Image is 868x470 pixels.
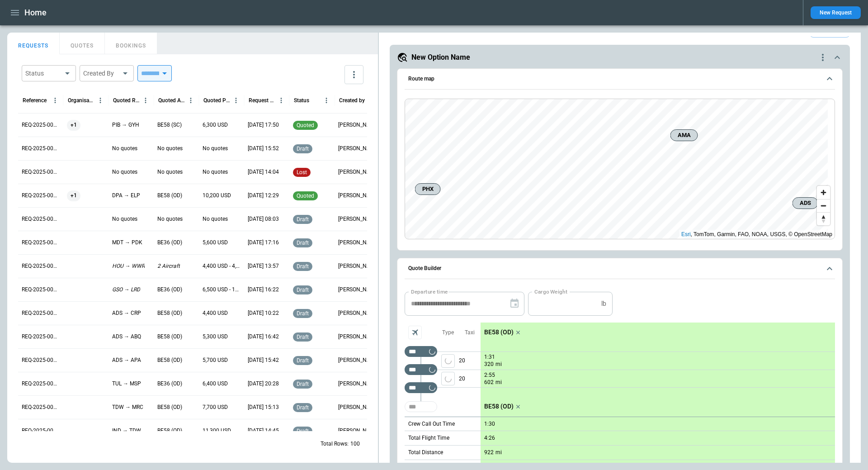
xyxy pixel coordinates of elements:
[157,309,182,317] p: BE58 (OD)
[484,379,494,386] p: 602
[203,333,228,341] p: 5,300 USD
[275,95,287,106] button: Request Created At (UTC-05:00) column menu
[112,404,143,411] p: TDW → MRC
[408,76,434,82] h6: Route map
[295,404,311,411] span: draft
[248,168,279,176] p: 08/22/2025 14:04
[248,356,279,364] p: 07/31/2025 15:42
[248,380,279,388] p: 07/28/2025 20:28
[203,192,231,199] p: 10,200 USD
[484,361,494,368] p: 320
[248,192,279,199] p: 08/22/2025 12:29
[112,145,137,152] p: No quotes
[157,121,182,129] p: BE58 (SC)
[113,97,140,104] div: Quoted Route
[295,310,311,317] span: draft
[294,97,309,104] div: Status
[112,356,141,364] p: ADS → APA
[22,145,60,152] p: REQ-2025-000257
[248,145,279,152] p: 08/22/2025 15:52
[203,239,228,247] p: 5,600 USD
[405,99,835,240] div: Route map
[405,346,437,357] div: Too short
[484,421,495,427] p: 1:30
[495,361,502,368] p: mi
[203,286,241,294] p: 6,500 USD - 11,300 USD
[366,95,377,106] button: Created by column menu
[157,286,182,294] p: BE36 (OD)
[203,356,228,364] p: 5,700 USD
[338,380,376,388] p: George O'Bryan
[675,131,694,140] span: AMA
[459,370,481,387] p: 20
[797,199,814,208] span: ADS
[484,372,495,379] p: 2:55
[203,262,241,270] p: 4,400 USD - 4,900 USD
[249,97,275,104] div: Request Created At (UTC-05:00)
[157,380,182,388] p: BE36 (OD)
[405,364,437,375] div: Too short
[295,334,311,340] span: draft
[68,97,94,104] div: Organisation
[94,95,106,106] button: Organisation column menu
[22,380,60,388] p: REQ-2025-000247
[248,333,279,341] p: 07/31/2025 16:42
[248,286,279,294] p: 08/04/2025 16:22
[441,372,455,385] span: Type of sector
[112,215,137,223] p: No quotes
[22,262,60,270] p: REQ-2025-000252
[112,286,140,294] p: GSO → LRD
[295,263,311,270] span: draft
[22,121,60,129] p: REQ-2025-000258
[203,168,228,176] p: No quotes
[681,230,832,239] div: , TomTom, Garmin, FAO, NOAA, USGS, © OpenStreetMap
[484,354,495,361] p: 1:31
[248,121,279,129] p: 08/22/2025 17:50
[817,52,828,63] div: quote-option-actions
[185,95,197,106] button: Quoted Aircraft column menu
[484,328,514,336] p: BE58 (OD)
[321,95,332,106] button: Status column menu
[442,329,454,337] p: Type
[25,69,61,78] div: Status
[408,434,449,442] p: Total Flight Time
[203,121,228,129] p: 6,300 USD
[459,352,481,370] p: 20
[441,354,455,368] span: Type of sector
[681,231,691,237] a: Esri
[7,33,60,54] button: REQUESTS
[465,329,475,337] p: Taxi
[157,333,182,341] p: BE58 (OD)
[295,169,309,176] span: lost
[405,258,835,279] button: Quote Builder
[484,403,514,410] p: BE58 (OD)
[157,168,183,176] p: No quotes
[405,99,828,239] canvas: Map
[60,33,105,54] button: QUOTES
[22,333,60,341] p: REQ-2025-000249
[338,404,376,411] p: Allen Maki
[112,262,145,270] p: HOU → WWR
[112,121,139,129] p: PIB → GYH
[408,326,422,339] span: Aircraft selection
[411,288,448,295] label: Departure time
[248,215,279,223] p: 08/22/2025 08:03
[338,309,376,317] p: Cady Howell
[22,286,60,294] p: REQ-2025-000251
[112,168,137,176] p: No quotes
[295,146,311,152] span: draft
[817,199,830,212] button: Zoom out
[419,185,437,194] span: PHX
[484,449,494,456] p: 922
[112,333,141,341] p: ADS → ABQ
[203,97,230,104] div: Quoted Price
[22,356,60,364] p: REQ-2025-000248
[203,404,228,411] p: 7,700 USD
[534,288,567,295] label: Cargo Weight
[49,95,61,106] button: Reference column menu
[157,239,182,247] p: BE36 (OD)
[203,380,228,388] p: 6,400 USD
[408,266,441,271] h6: Quote Builder
[295,240,311,246] span: draft
[338,192,376,199] p: Ben Gundermann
